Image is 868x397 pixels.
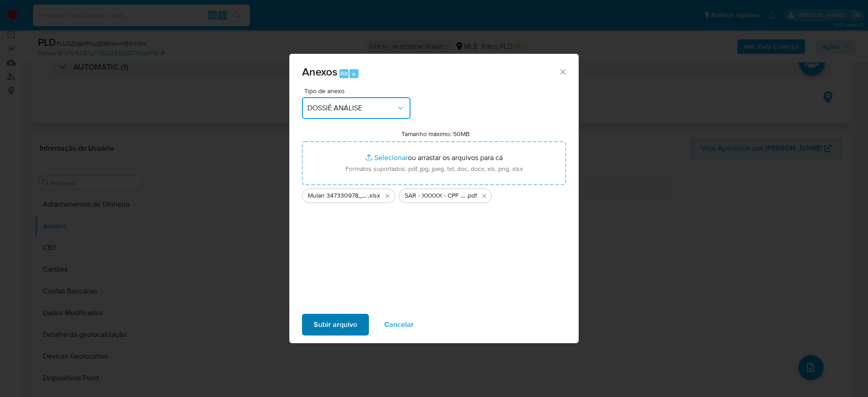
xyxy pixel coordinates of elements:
[479,190,490,201] button: Excluir SAR - XXXXX - CPF 07141303111 - TIFFANY LORRANE ALEIXO CONEGLIAN.pdf
[308,191,368,200] span: Mulan 347330978_2025_09_01_05_59_29
[304,88,413,94] span: Tipo de anexo
[401,130,470,138] label: Tamanho máximo: 50MB
[302,64,337,80] span: Anexos
[352,69,355,78] span: a
[558,67,566,76] button: Fechar
[302,314,369,336] button: Subir arquivo
[384,315,414,335] span: Cancelar
[340,69,348,78] span: Alt
[307,104,396,113] span: DOSSIÊ ANÁLISE
[368,191,380,200] span: .xlsx
[373,314,425,336] button: Cancelar
[382,190,393,201] button: Excluir Mulan 347330978_2025_09_01_05_59_29.xlsx
[467,191,477,200] span: .pdf
[405,191,467,200] span: SAR - XXXXX - CPF 07141303111 - [PERSON_NAME] [PERSON_NAME]
[302,97,410,119] button: DOSSIÊ ANÁLISE
[302,185,566,203] ul: Arquivos selecionados
[314,315,357,335] span: Subir arquivo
